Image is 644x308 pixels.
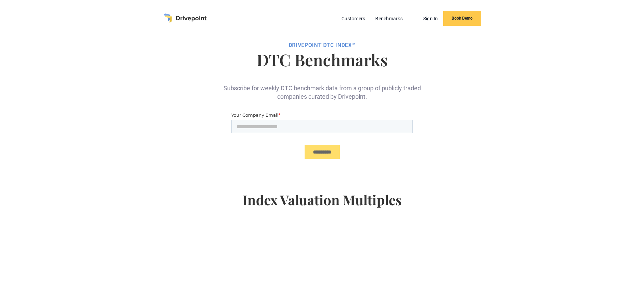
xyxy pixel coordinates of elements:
[443,11,481,26] a: Book Demo
[137,192,507,219] h4: Index Valuation Multiples
[372,14,406,23] a: Benchmarks
[338,14,368,23] a: Customers
[221,73,424,101] div: Subscribe for weekly DTC benchmark data from a group of publicly traded companies curated by Driv...
[163,14,207,23] a: home
[231,112,413,165] iframe: Form 0
[137,51,507,68] h1: DTC Benchmarks
[420,14,442,23] a: Sign In
[137,42,507,49] div: DRIVEPOiNT DTC Index™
